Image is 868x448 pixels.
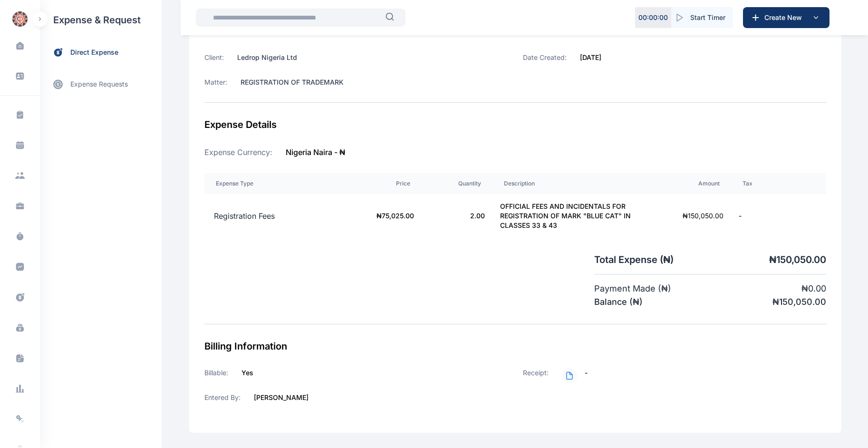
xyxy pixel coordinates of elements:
th: Tax [731,173,826,194]
div: Billing Information [204,340,826,353]
label: ₦75,025.00 [376,205,414,220]
label: Date Created: [523,53,567,62]
label: OFFICIAL FEES AND INCIDENTALS FOR REGISTRATION OF MARK "BLUE CAT" IN CLASSES 33 & 43 [500,195,631,229]
label: Receipt: [523,368,549,383]
span: ₦ 150,050.00 [772,295,826,309]
span: Start Timer [690,13,725,22]
label: Entered By: [204,393,241,402]
label: Ledrop Nigeria Ltd [237,53,297,62]
span: direct expense [70,48,118,58]
span: Balance ( ₦ ) [594,295,643,309]
button: Start Timer [671,7,733,28]
td: ₦150,050.00 [641,194,731,238]
span: - [585,368,588,383]
th: Description [492,173,641,194]
label: 2.00 [470,205,485,220]
label: [DATE] [580,53,601,62]
th: Amount [641,173,731,194]
label: Expense Currency: [204,146,272,158]
button: Create New [743,7,829,28]
th: Expense Type [204,173,356,194]
th: Quantity [422,173,492,194]
div: Expense Details [204,118,826,131]
label: [PERSON_NAME] [254,393,309,402]
label: Yes [241,368,253,378]
label: Matter: [204,78,227,87]
label: Billable: [204,368,228,378]
span: Total Expense ( ₦ ) [594,253,674,266]
a: direct expense [40,40,162,65]
span: Create New [761,13,810,22]
label: Client: [204,53,224,62]
label: REGISTRATION OF TRADEMARK [241,78,344,87]
span: Payment Made ( ₦ ) [594,282,671,295]
p: 00 : 00 : 00 [638,13,668,22]
div: expense requests [40,65,162,96]
label: Nigeria Naira - ₦ [286,146,345,158]
th: Price [356,173,422,194]
span: ₦ 0.00 [801,282,826,295]
label: - [739,205,742,220]
span: ₦ 150,050.00 [769,253,826,266]
td: Registration Fees [204,194,356,238]
a: expense requests [40,73,162,96]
